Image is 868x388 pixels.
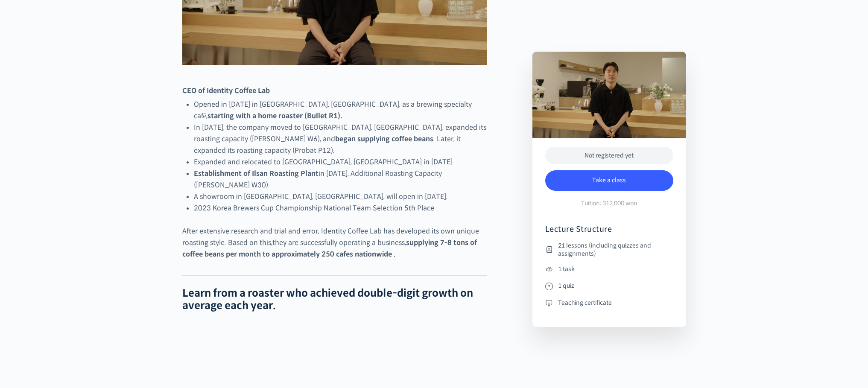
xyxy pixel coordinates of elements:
font: In [DATE], the company moved to [GEOGRAPHIC_DATA], [GEOGRAPHIC_DATA], expanded its roasting capac... [194,123,486,143]
font: Tuition: 312,000 won [581,199,637,207]
font: Learn from a roaster who achieved double-digit growth on average each year. [182,287,473,312]
a: Home [3,271,56,292]
font: Take a class [592,176,626,184]
font: Opened in [DATE] in [GEOGRAPHIC_DATA], [GEOGRAPHIC_DATA], as a brewing specialty café, [194,100,472,120]
font: in [DATE] [319,169,348,178]
font: CEO of Identity Coffee Lab [182,86,270,95]
font: starting with a home roaster (Bullet R1). [208,111,342,120]
font: they are successfully operating a business, [272,238,406,247]
font: Teaching certificate [558,299,612,306]
font: 1 quiz [558,282,574,289]
font: After extensive research and trial and error, Identity Coffee Lab has developed its own unique ro... [182,227,479,247]
a: Settings [110,271,164,292]
span: Home [22,283,37,290]
font: Establishment of Ilsan Roasting Plant [194,169,319,178]
font: A showroom in [GEOGRAPHIC_DATA], [GEOGRAPHIC_DATA], will open in [DATE]. [194,192,448,201]
font: began supplying coffee beans [335,134,433,143]
a: Messages [56,271,110,292]
font: 21 lessons (including quizzes and assignments) [558,242,651,257]
font: 1 task [558,265,575,273]
font: , Additional Roasting Capacity ([PERSON_NAME] W30) [194,169,442,190]
font: Not registered yet [585,152,634,159]
span: Messages [71,284,96,291]
font: Expanded and relocated to [GEOGRAPHIC_DATA], [GEOGRAPHIC_DATA] in [DATE] [194,158,453,166]
a: Take a class [545,170,673,191]
font: supplying 7-8 tons of coffee beans per month to approximately 250 cafes nationwide . [182,238,477,259]
font: 2023 Korea Brewers Cup Championship National Team Selection 5th Place [194,204,434,213]
font: Lecture Structure [545,225,612,234]
span: Settings [126,283,147,290]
